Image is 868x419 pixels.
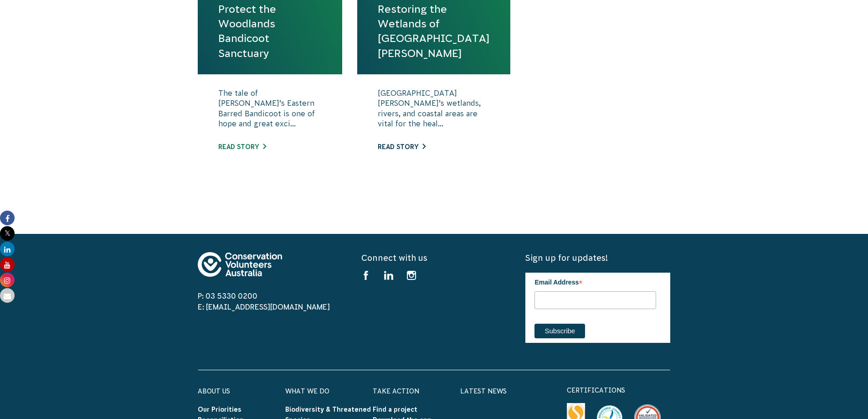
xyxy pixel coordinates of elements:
p: [GEOGRAPHIC_DATA][PERSON_NAME]’s wetlands, rivers, and coastal areas are vital for the heal... [378,88,490,134]
label: Email Address [534,273,656,290]
a: Our Priorities [198,406,241,413]
a: Latest News [460,388,507,395]
h5: Connect with us [361,252,506,264]
a: Find a project [373,406,417,413]
input: Subscribe [534,324,585,338]
p: certifications [567,385,671,396]
a: P: 03 5330 0200 [198,292,257,300]
a: Restoring the Wetlands of [GEOGRAPHIC_DATA][PERSON_NAME] [378,2,490,61]
a: Read story [218,143,266,150]
img: logo-footer.svg [198,252,282,277]
a: About Us [198,388,230,395]
a: Protect the Woodlands Bandicoot Sanctuary [218,2,322,61]
a: Read story [378,143,426,150]
p: The tale of [PERSON_NAME]’s Eastern Barred Bandicoot is one of hope and great exci... [218,88,322,134]
a: E: [EMAIL_ADDRESS][DOMAIN_NAME] [198,303,330,311]
a: What We Do [285,388,329,395]
a: Take Action [373,388,419,395]
h5: Sign up for updates! [525,252,670,264]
